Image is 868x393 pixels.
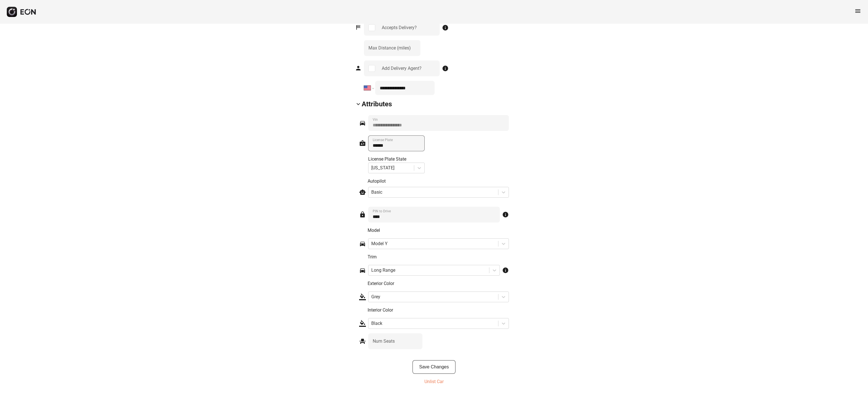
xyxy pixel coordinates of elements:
[502,211,509,218] span: info
[413,360,456,374] button: Save Changes
[359,240,366,247] span: directions_car
[368,156,425,163] div: License Plate State
[355,65,362,72] span: person
[502,267,509,274] span: info
[442,65,449,72] span: info
[368,227,509,234] p: Model
[368,254,509,260] p: Trim
[359,293,366,300] span: format_color_fill
[373,209,391,213] label: PIN to Drive
[359,120,366,126] span: directions_car
[359,140,366,146] span: badge
[359,338,366,345] span: event_seat
[382,65,422,72] div: Add Delivery Agent?
[359,211,366,218] span: lock
[359,320,366,327] span: format_color_fill
[362,100,392,109] h2: Attributes
[373,138,393,142] label: License Plate
[359,267,366,274] span: directions_car
[442,24,449,31] span: info
[355,101,362,107] span: keyboard_arrow_down
[368,280,509,287] p: Exterior Color
[368,307,509,314] p: Interior Color
[382,24,417,31] div: Accepts Delivery?
[359,189,366,196] span: smart_toy
[854,8,861,14] span: menu
[368,45,411,51] label: Max Distance (miles)
[368,178,509,185] p: Autopilot
[355,24,362,31] span: sports_score
[424,378,444,385] p: Unlist Car
[373,338,395,345] label: Num Seats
